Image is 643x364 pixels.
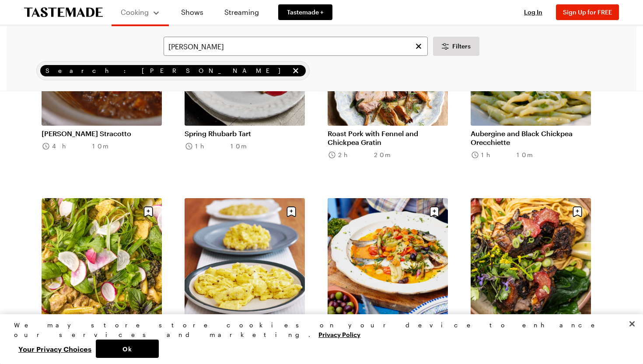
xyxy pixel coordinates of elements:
[318,330,360,338] a: More information about your privacy, opens in a new tab
[283,203,300,220] button: Save recipe
[426,203,443,220] button: Save recipe
[452,42,471,51] span: Filters
[14,320,622,358] div: Privacy
[96,340,159,358] button: Ok
[42,129,162,138] a: [PERSON_NAME] Stracotto
[14,320,622,340] div: We may store store cookies on your device to enhance our services and marketing.
[140,203,157,220] button: Save recipe
[516,8,551,17] button: Log In
[24,7,103,17] a: To Tastemade Home Page
[291,66,301,76] button: remove Search: jamie oliver
[45,66,289,76] span: Search: [PERSON_NAME]
[328,129,448,147] a: Roast Pork with Fennel and Chickpea Gratin
[433,37,479,56] button: Desktop filters
[524,8,542,16] span: Log In
[121,8,149,16] span: Cooking
[569,203,586,220] button: Save recipe
[287,8,324,17] span: Tastemade +
[14,340,96,358] button: Your Privacy Choices
[556,4,619,20] button: Sign Up for FREE
[278,4,332,20] a: Tastemade +
[622,314,642,333] button: Close
[563,8,612,16] span: Sign Up for FREE
[120,3,160,21] button: Cooking
[185,129,305,138] a: Spring Rhubarb Tart
[471,129,591,147] a: Aubergine and Black Chickpea Orecchiette
[414,41,423,51] button: Clear search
